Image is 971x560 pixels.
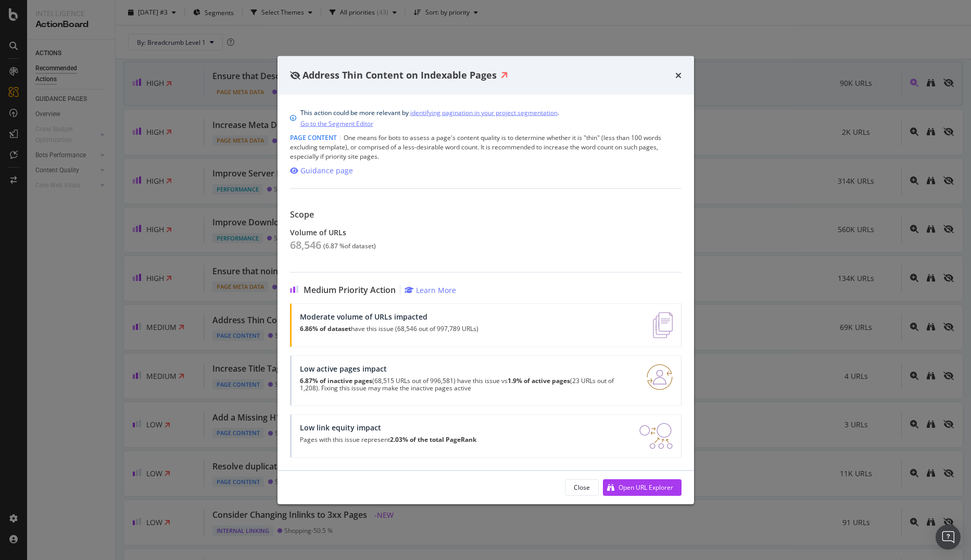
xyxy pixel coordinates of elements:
div: Volume of URLs [290,227,682,236]
strong: 2.03% of the total PageRank [390,435,476,443]
a: Learn More [405,285,456,295]
a: Guidance page [290,165,353,175]
span: Medium Priority Action [304,285,396,295]
a: identifying pagination in your project segmentation [410,107,558,118]
span: Address Thin Content on Indexable Pages [302,69,497,81]
div: Open Intercom Messenger [936,525,961,550]
img: DDxVyA23.png [639,423,672,449]
div: Moderate volume of URLs impacted [300,312,478,321]
p: Pages with this issue represent [300,436,476,443]
div: Low link equity impact [300,423,476,431]
div: 68,546 [290,238,321,251]
div: modal [278,56,694,504]
div: Low active pages impact [300,364,634,373]
div: Close [574,483,590,492]
div: Open URL Explorer [619,483,673,492]
a: Go to the Segment Editor [300,118,373,129]
span: | [338,133,342,142]
div: Guidance page [300,165,353,175]
strong: 6.87% of inactive pages [300,376,372,385]
img: RO06QsNG.png [647,364,673,390]
img: e5DMFwAAAABJRU5ErkJggg== [653,312,672,338]
p: have this issue (68,546 out of 997,789 URLs) [300,325,478,332]
div: ( 6.87 % of dataset ) [323,242,376,249]
strong: 6.86% of dataset [300,324,351,333]
button: Close [565,479,599,495]
div: Scope [290,209,682,219]
div: One means for bots to assess a page's content quality is to determine whether it is "thin" (less ... [290,133,682,161]
div: times [675,69,682,82]
p: (68,515 URLs out of 996,581) have this issue vs (23 URLs out of 1,208). Fixing this issue may mak... [300,377,634,391]
div: Learn More [416,285,456,295]
strong: 1.9% of active pages [508,376,570,385]
div: This action could be more relevant by . [300,107,559,129]
span: Page Content [290,133,337,142]
div: eye-slash [290,71,300,80]
div: info banner [290,107,682,129]
button: Open URL Explorer [603,479,682,495]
